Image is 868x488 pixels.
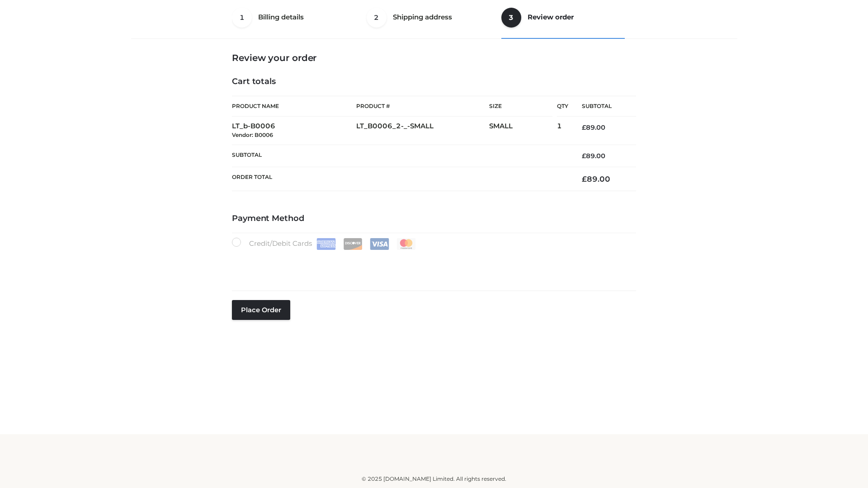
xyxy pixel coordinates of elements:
th: Order Total [232,167,568,191]
th: Subtotal [568,96,636,117]
button: Place order [232,300,290,320]
small: Vendor: B0006 [232,131,273,138]
th: Subtotal [232,145,568,167]
th: Product Name [232,96,356,117]
bdi: 89.00 [582,174,610,183]
td: 1 [557,117,568,145]
td: SMALL [489,117,557,145]
th: Product # [356,96,489,117]
th: Qty [557,96,568,117]
img: Amex [316,238,336,250]
bdi: 89.00 [582,123,605,131]
span: £ [582,123,586,131]
h4: Cart totals [232,77,636,87]
span: £ [582,174,587,183]
th: Size [489,96,552,117]
img: Mastercard [396,238,416,250]
h3: Review your order [232,52,636,63]
span: £ [582,152,586,160]
img: Discover [343,238,363,250]
td: LT_B0006_2-_-SMALL [356,117,489,145]
td: LT_b-B0006 [232,117,356,145]
bdi: 89.00 [582,152,605,160]
h4: Payment Method [232,214,636,224]
iframe: Secure payment input frame [230,248,634,281]
img: Visa [370,238,389,250]
label: Credit/Debit Cards [232,238,417,250]
div: © 2025 [DOMAIN_NAME] Limited. All rights reserved. [134,474,734,483]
